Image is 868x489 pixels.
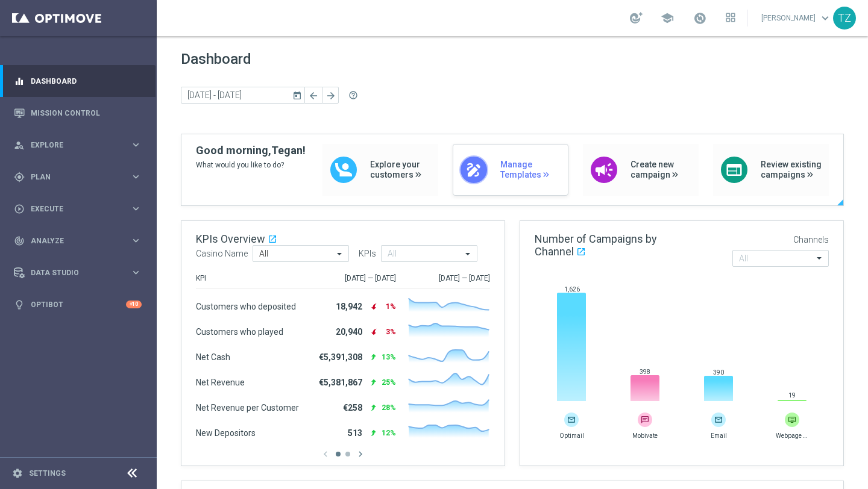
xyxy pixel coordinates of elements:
[833,7,856,30] div: TZ
[14,288,142,320] div: Optibot
[661,11,674,25] span: school
[13,140,142,150] button: person_search Explore keyboard_arrow_right
[12,468,23,479] i: settings
[13,172,142,182] button: gps_fixed Plan keyboard_arrow_right
[14,204,25,214] i: play_circle_outline
[14,140,25,151] i: person_search
[130,203,142,214] i: keyboard_arrow_right
[13,204,142,214] button: play_circle_outline Execute keyboard_arrow_right
[31,97,142,129] a: Mission Control
[31,142,130,149] span: Explore
[14,267,130,278] div: Data Studio
[31,237,130,244] span: Analyze
[14,235,130,246] div: Analyze
[130,235,142,246] i: keyboard_arrow_right
[126,301,142,308] div: +10
[31,269,130,276] span: Data Studio
[13,76,142,86] button: equalizer Dashboard
[31,288,126,320] a: Optibot
[13,268,142,278] button: Data Studio keyboard_arrow_right
[130,267,142,278] i: keyboard_arrow_right
[29,470,66,477] a: Settings
[14,299,25,310] i: lightbulb
[130,139,142,151] i: keyboard_arrow_right
[13,108,142,118] button: Mission Control
[31,205,130,213] span: Execute
[14,97,142,129] div: Mission Control
[14,172,25,182] i: gps_fixed
[819,11,832,25] span: keyboard_arrow_down
[14,204,130,214] div: Execute
[130,171,142,182] i: keyboard_arrow_right
[14,65,142,97] div: Dashboard
[14,76,25,87] i: equalizer
[31,65,142,97] a: Dashboard
[14,235,25,246] i: track_changes
[13,300,142,310] button: lightbulb Optibot +10
[14,140,130,151] div: Explore
[13,236,142,246] button: track_changes Analyze keyboard_arrow_right
[760,9,833,27] a: [PERSON_NAME]keyboard_arrow_down
[14,172,130,182] div: Plan
[31,173,130,181] span: Plan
